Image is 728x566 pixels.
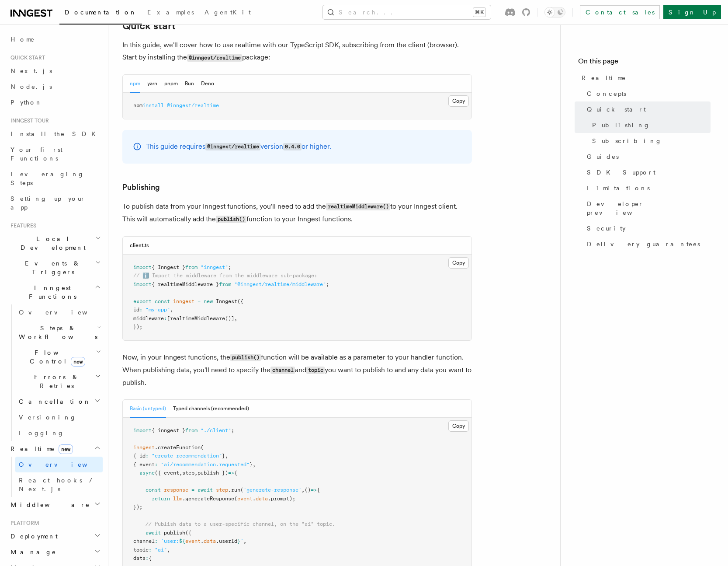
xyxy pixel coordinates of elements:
span: Examples [147,9,194,16]
span: topic [133,547,149,553]
span: "create-recommendation" [152,453,222,459]
span: ; [326,281,329,287]
div: Inngest Functions [7,304,103,441]
span: } [250,461,253,468]
span: id [133,307,139,313]
span: "ai/recommendation.requested" [161,461,250,468]
a: Subscribing [589,133,711,149]
code: publish() [230,354,261,361]
span: React hooks / Next.js [19,477,96,493]
span: 'generate-response' [243,487,302,493]
span: .generateResponse [182,496,234,502]
span: Realtime [582,73,626,82]
span: , [253,461,256,468]
span: Node.js [10,83,52,90]
button: Local Development [7,231,103,255]
span: Inngest [216,298,237,304]
span: from [219,281,231,287]
a: Limitations [583,180,711,196]
span: publish }) [198,470,228,476]
span: .run [228,487,240,493]
button: Toggle dark mode [544,7,565,17]
kbd: ⌘K [473,8,485,17]
span: realtimeMiddleware [170,315,225,321]
a: AgentKit [199,3,256,24]
span: ( [240,487,243,493]
span: Python [10,99,42,106]
a: Leveraging Steps [7,166,103,191]
span: : [155,538,158,544]
span: . [201,538,204,544]
p: To publish data from your Inngest functions, you'll need to add the to your Inngest client. This ... [122,200,472,226]
span: { inngest } [152,427,185,433]
a: Documentation [59,3,142,24]
span: ( [201,444,204,451]
p: Now, in your Inngest functions, the function will be available as a parameter to your handler fun... [122,351,472,389]
span: { event [133,461,155,468]
span: Concepts [587,89,626,98]
span: const [155,298,170,304]
h4: On this page [578,56,711,70]
span: . [253,496,256,502]
span: { [149,555,152,561]
a: SDK Support [583,164,711,180]
span: { [234,470,237,476]
span: Versioning [19,414,76,421]
span: AgentKit [205,9,251,16]
code: realtimeMiddleware() [326,203,390,210]
span: data [256,496,268,502]
a: Sign Up [663,5,721,19]
a: Concepts [583,86,711,101]
span: await [198,487,213,493]
span: "./client" [201,427,231,433]
span: = [191,487,194,493]
code: @inngest/realtime [187,54,242,62]
span: => [228,470,234,476]
button: Basic (untyped) [130,400,166,418]
a: Home [7,31,103,47]
button: Manage [7,544,103,560]
code: 0.4.0 [283,143,302,150]
a: Examples [142,3,199,24]
span: Security [587,224,626,233]
span: => [311,487,317,493]
code: @inngest/realtime [205,143,260,150]
span: Platform [7,520,39,527]
button: Inngest Functions [7,280,103,304]
button: Copy [448,420,469,432]
button: Flow Controlnew [15,345,103,369]
span: { Inngest } [152,264,185,270]
span: Deployment [7,532,58,541]
span: ; [231,427,234,433]
span: data [133,555,146,561]
a: Quick start [122,20,176,32]
span: , [167,547,170,553]
span: = [198,298,201,304]
span: // Publish data to a user-specific channel, on the "ai" topic. [146,521,335,527]
span: channel [133,538,155,544]
span: Limitations [587,184,650,192]
span: data [204,538,216,544]
span: new [204,298,213,304]
span: } [222,453,225,459]
a: Publishing [589,117,711,133]
h3: client.ts [130,242,149,249]
span: }); [133,504,142,510]
a: Logging [15,425,103,441]
span: Developer preview [587,199,711,217]
code: topic [306,367,325,374]
a: Node.js [7,79,103,94]
span: Local Development [7,234,95,252]
span: ({ [237,298,243,304]
span: Guides [587,152,619,161]
span: ${ [179,538,185,544]
span: Leveraging Steps [10,171,84,186]
span: : [146,453,149,459]
button: Cancellation [15,394,103,409]
a: Overview [15,457,103,472]
span: Errors & Retries [15,373,95,390]
span: Cancellation [15,397,91,406]
span: ({ event [155,470,179,476]
span: Install the SDK [10,130,101,137]
span: Events & Triggers [7,259,95,276]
